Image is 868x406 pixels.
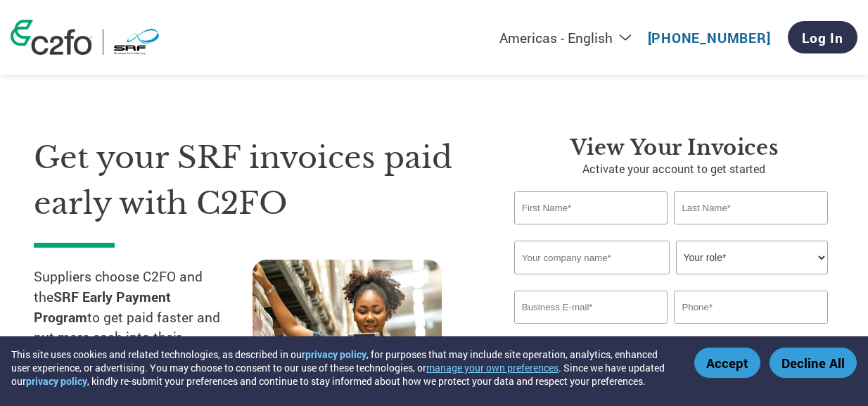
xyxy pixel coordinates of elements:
a: privacy policy [305,348,366,361]
div: Invalid last name or last name is too long [674,226,828,235]
select: Title/Role [676,241,827,274]
button: Accept [694,348,760,378]
p: Activate your account to get started [514,160,834,177]
h3: View Your Invoices [514,135,834,160]
div: This site uses cookies and related technologies, as described in our , for purposes that may incl... [11,348,674,388]
input: Invalid Email format [514,291,668,324]
div: Inavlid Phone Number [674,325,828,334]
input: First Name* [514,191,668,224]
img: SRF [114,29,159,55]
img: supply chain worker [253,260,442,398]
img: c2fo logo [11,20,92,55]
a: [PHONE_NUMBER] [648,29,771,46]
input: Your company name* [514,241,670,274]
div: Invalid company name or company name is too long [514,276,828,285]
strong: SRF Early Payment Program [34,288,171,326]
div: Invalid first name or first name is too long [514,226,668,235]
input: Phone* [674,291,828,324]
button: manage your own preferences [426,361,559,374]
a: Log In [788,21,857,53]
input: Last Name* [674,191,828,224]
a: privacy policy [26,374,87,388]
h1: Get your SRF invoices paid early with C2FO [34,135,472,226]
div: Inavlid Email Address [514,325,668,334]
button: Decline All [770,348,857,378]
